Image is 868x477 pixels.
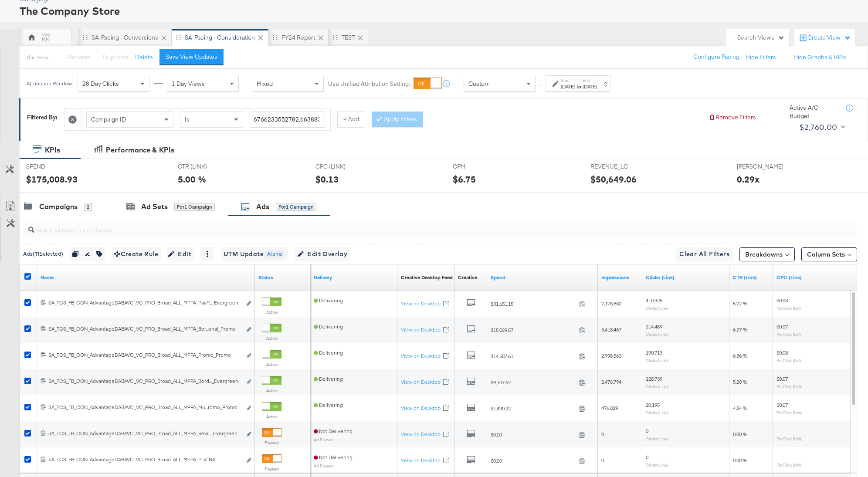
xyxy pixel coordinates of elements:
[20,3,857,18] div: The Company Store
[575,83,583,90] strong: to
[314,463,334,468] sub: Ad Paused
[262,362,281,367] label: Active
[776,332,803,337] sub: Per Click (Link)
[491,431,576,438] span: $0.00
[536,84,545,87] span: ↑
[250,112,325,128] input: Enter a search term
[733,379,747,385] span: 5.20 %
[776,384,803,389] sub: Per Click (Link)
[737,34,785,42] div: Search Views
[170,249,191,260] span: Edit
[262,440,281,446] label: Paused
[48,325,241,332] div: SA_TCS_FB_CON_AdvantageDABAVC_VC_PRO_Broad_ALL_MPPA_Bor...onal_Promo
[401,274,453,281] div: Creative Desktop Feed
[646,358,668,363] sub: Clicks (Link)
[401,274,453,281] a: Shows the creative desktop feed associated with your ad.
[83,35,88,40] div: Drag to reorder tab
[48,430,241,437] div: SA_TCS_FB_CON_AdvantageDABAVC_VC_PRO_Broad_ALL_MPPA_Revi..._Evergreen
[733,326,747,333] span: 6.27 %
[135,53,153,61] button: Delete
[172,80,205,88] span: 1 Day Views
[793,53,846,61] button: Hide Graphs & KPIs
[601,379,621,385] span: 2,476,794
[401,457,451,464] div: View on Desktop
[297,249,347,260] span: Edit Overlay
[34,218,780,235] input: Search Ad Name, ID or Objective
[601,431,604,437] span: 0
[26,173,78,186] div: $175,008.93
[776,462,803,467] sub: Per Click (Link)
[646,323,662,330] span: 214,489
[401,431,451,438] a: View on Desktop
[262,388,281,393] label: Active
[262,335,281,341] label: Active
[23,250,63,258] div: Ads ( 11 Selected)
[790,104,837,120] div: Active A/C Budget
[314,376,343,382] span: Delivering
[167,247,194,261] button: Edit
[112,247,161,261] button: Create Rule
[590,173,637,186] div: $50,649.06
[561,83,575,90] div: [DATE]
[601,300,621,307] span: 7,178,882
[26,162,92,171] span: SPEND
[776,349,788,356] span: $0.08
[646,349,662,356] span: 190,713
[258,274,307,281] a: Shows the current state of your Ad.
[262,414,281,419] label: Active
[601,352,621,359] span: 2,998,563
[646,402,660,408] span: 20,195
[401,379,451,386] a: View on Desktop
[776,323,788,330] span: $0.07
[185,115,190,123] span: Is
[807,34,851,42] div: Create View
[295,247,350,261] button: Edit Overlay
[103,53,129,61] span: Duplicate
[733,352,747,359] span: 6.36 %
[401,300,451,307] div: View on Desktop
[491,274,594,281] a: The total amount spent to date.
[799,121,837,134] div: $2,760.00
[776,358,803,363] sub: Per Click (Link)
[453,173,476,186] div: $6.75
[48,456,241,463] div: SA_TCS_FB_CON_AdvantageDABAVC_VC_PRO_Broad_ALL_MPPA_PLV_NA
[733,300,747,307] span: 5.72 %
[737,173,759,186] div: 0.29x
[315,162,381,171] span: CPC (LINK)
[458,274,477,281] div: Creative
[646,305,668,311] sub: Clicks (Link)
[601,405,618,411] span: 476,829
[314,402,343,408] span: Delivering
[159,49,224,65] button: Save View Updates
[166,53,217,61] div: Save View Updates
[646,297,662,304] span: 410,325
[776,402,788,408] span: $0.07
[106,145,174,155] div: Performance & KPIs
[84,203,92,211] div: 2
[276,203,316,211] div: for 1 Campaign
[739,247,795,261] button: Breakdowns
[257,80,273,88] span: Mixed
[401,326,451,333] a: View on Desktop
[561,78,575,83] label: Start:
[314,437,334,442] sub: Ad Paused
[646,462,668,467] sub: Clicks (Link)
[709,113,756,122] button: Remove Filters
[733,274,770,281] a: The number of clicks received on a link in your ad divided by the number of impressions.
[453,162,518,171] span: CPM
[48,352,241,359] div: SA_TCS_FB_CON_AdvantageDABAVC_VC_PRO_Broad_ALL_MPPA_Promo_Promo
[401,352,451,359] a: View on Desktop
[82,80,119,88] span: 28 Day Clicks
[776,428,778,434] span: -
[679,249,729,260] span: Clear All Filters
[776,436,803,441] sub: Per Click (Link)
[314,349,343,356] span: Delivering
[401,405,451,412] div: View on Desktop
[48,404,241,411] div: SA_TCS_FB_CON_AdvantageDABAVC_VC_PRO_Broad_ALL_MPPA_Mu...romo_Promo
[262,309,281,315] label: Active
[590,162,656,171] span: REVENUE_LC
[646,410,668,415] sub: Clicks (Link)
